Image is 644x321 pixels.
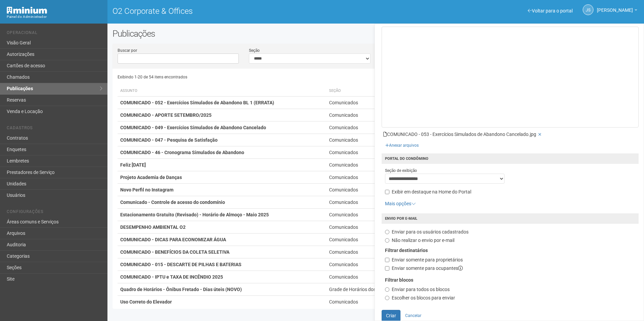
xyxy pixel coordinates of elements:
strong: Comunicado - Controle de acesso do condomínio [120,200,225,205]
td: Comunicados [326,184,416,196]
h2: Publicações [112,29,326,39]
a: Cancelar [401,311,425,321]
strong: COMUNICADO - 052 - Exercícios Simulados de Abandono BL 1 (ERRATA) [120,100,274,105]
input: Não realizar o envio por e-mail [385,238,389,243]
div: Painel do Administrador [7,14,102,20]
input: Enviar para todos os blocos [385,287,389,292]
strong: COMUNICADO - 46 - Cronograma Simulados de Abandono [120,150,244,155]
strong: Filtrar destinatários [385,248,428,253]
strong: COMUNICADO - IPTU e TAXA DE INCÊNDIO 2025 [120,274,223,280]
td: Comunicados [326,109,416,121]
img: Minium [7,7,47,14]
label: Seção [249,47,260,53]
label: Buscar por [118,47,137,53]
i: Remover [538,133,541,137]
th: Seção [326,85,416,97]
input: Enviar somente para proprietários [385,258,389,262]
input: Exibir em destaque na Home do Portal [385,190,389,194]
td: Grade de Horários dos Ônibus [326,283,416,296]
input: Enviar somente para ocupantes [385,266,389,271]
a: Mais opções [385,201,416,206]
h4: Envio por e-mail [382,213,639,224]
strong: COMUNICADO - APORTE SETEMBRO/2025 [120,112,212,118]
label: Seção de exibição [385,168,417,174]
h4: Portal do condômino [382,153,639,164]
span: Jeferson Souza [597,1,633,13]
td: Comunicados [326,258,416,271]
i: Locatários e proprietários que estejam na posse do imóvel [458,266,463,271]
td: Comunicados [326,221,416,234]
strong: COMUNICADO - 049 - Exercícios Simulados de Abandono Cancelado [120,125,266,130]
strong: Feliz [DATE] [120,162,146,168]
td: Comunicados [326,146,416,159]
label: Enviar somente para proprietários [385,257,463,263]
li: Cadastros [7,126,102,133]
td: Comunicados [326,296,416,308]
li: Configurações [7,209,102,216]
td: Comunicados [326,159,416,171]
th: Assunto [118,85,326,97]
strong: Projeto Academia de Danças [120,175,182,180]
div: Exibindo 1-20 de 54 itens encontrados [118,72,376,82]
td: Comunicados [326,234,416,246]
strong: Uso Correto do Elevador [120,299,172,305]
strong: COMUNICADO - 047 - Pesquisa de Satisfação [120,137,218,143]
a: [PERSON_NAME] [597,8,637,14]
li: COMUNICADO - 053 - Exercícios Simulados de Abandono Cancelado.jpg [383,131,637,138]
a: JS [583,4,593,15]
input: Escolher os blocos para enviar [385,296,389,300]
h1: O2 Corporate & Offices [112,7,371,15]
td: Comunicados [326,196,416,209]
label: Enviar somente para ocupantes [385,265,463,272]
td: Comunicados [326,134,416,146]
td: Comunicados [326,246,416,258]
strong: Filtrar blocos [385,277,413,283]
span: Exibir em destaque na Home do Portal [392,189,471,194]
input: Enviar para os usuários cadastrados [385,230,389,234]
td: Comunicados [326,121,416,134]
strong: COMUNICADO - DICAS PARA ECONOMIZAR ÁGUA [120,237,226,242]
span: Enviar para os usuários cadastrados [392,229,469,235]
td: Comunicados [326,209,416,221]
a: Voltar para o portal [528,8,573,13]
strong: Novo Perfil no Instagram [120,187,173,192]
strong: Quadro de Horários - Ônibus Fretado - Dias úteis (NOVO) [120,287,242,292]
strong: COMUNICADO - 015 - DESCARTE DE PILHAS E BATERIAS [120,262,241,267]
td: Comunicados [326,97,416,109]
strong: COMUNICADO - BENEFÍCIOS DA COLETA SELETIVA [120,249,229,255]
strong: DESEMPENHO AMBIENTAL O2 [120,224,186,230]
div: Anexar arquivos [382,138,422,148]
td: Comunicados [326,271,416,283]
span: Não realizar o envio por e-mail [392,238,454,243]
td: Comunicados [326,171,416,184]
span: Enviar para todos os blocos [392,287,450,292]
strong: Estacionamento Gratuito (Revisado) - Horário de Almoço - Maio 2025 [120,212,269,217]
li: Operacional [7,30,102,37]
span: Escolher os blocos para enviar [392,295,455,300]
